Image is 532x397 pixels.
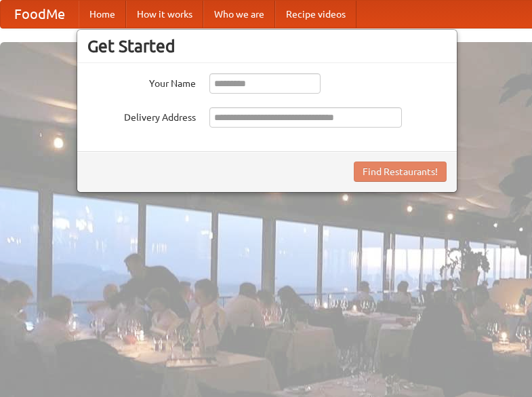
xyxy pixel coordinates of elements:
[126,1,203,28] a: How it works
[354,162,447,182] button: Find Restaurants!
[87,73,196,90] label: Your Name
[1,1,79,28] a: FoodMe
[87,36,447,56] h3: Get Started
[275,1,356,28] a: Recipe videos
[203,1,275,28] a: Who we are
[79,1,126,28] a: Home
[87,107,196,124] label: Delivery Address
